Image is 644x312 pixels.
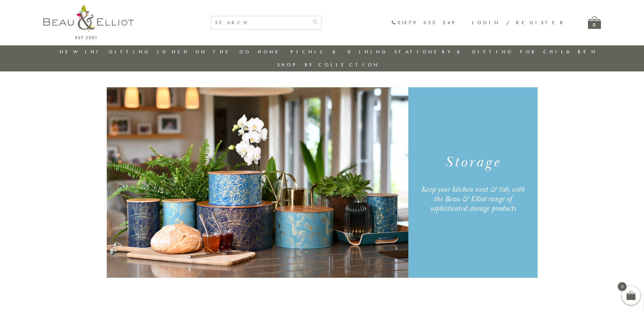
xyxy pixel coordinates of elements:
[157,49,251,55] a: Lunch On The Go
[472,19,566,26] a: Login / Register
[107,87,408,278] img: Botanicals Designer Kitchen Containers Beau and Elliot
[290,49,387,55] a: Picnic & Dining
[416,153,530,172] h1: Storage
[258,49,283,55] a: Home
[520,49,597,55] a: For Children
[277,62,379,68] a: Shop by collection
[618,282,627,291] span: 0
[416,185,530,213] div: Keep your kitchen neat & tidy with the Beau & Elliot range of sophisticated storage products
[391,20,456,25] a: 01279 653 249
[109,49,150,55] a: Gifting
[588,17,601,29] a: 0
[60,49,102,55] a: New in!
[394,49,513,55] a: Stationery & Gifting
[43,5,134,39] img: logo
[211,16,309,29] input: SEARCH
